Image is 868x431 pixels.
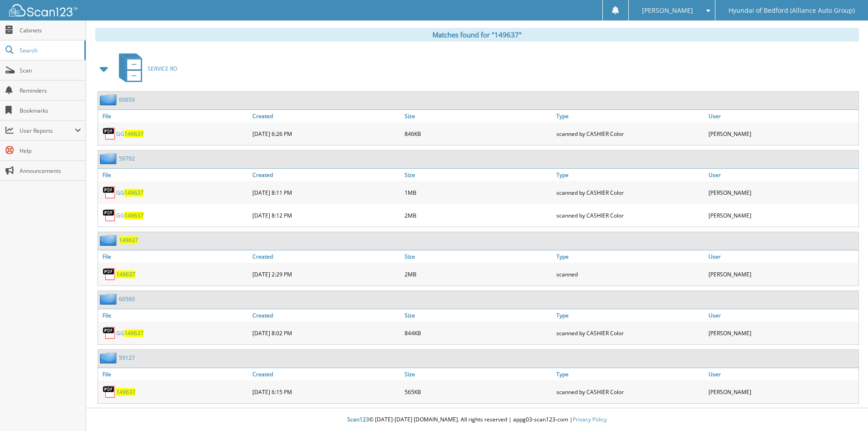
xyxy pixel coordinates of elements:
[119,295,135,303] a: 60560
[119,155,135,162] a: 59792
[86,409,868,431] div: © [DATE]-[DATE] [DOMAIN_NAME]. All rights reserved | appg03-scan123-com |
[20,47,80,54] span: Search
[642,8,693,13] span: [PERSON_NAME]
[119,236,138,244] a: 149637
[250,169,402,181] a: Created
[20,67,81,74] span: Scan
[119,354,135,362] a: 59127
[116,212,144,219] a: GG149637
[554,125,706,143] div: scanned by CASHIER Color
[554,265,706,283] div: scanned
[402,368,555,380] a: Size
[402,110,555,122] a: Size
[116,270,135,278] a: 149637
[402,309,555,322] a: Size
[103,385,116,399] img: PDF.png
[100,293,119,305] img: folder2.png
[116,329,144,337] a: GG149637
[554,206,706,224] div: scanned by CASHIER Color
[20,107,81,114] span: Bookmarks
[822,387,868,431] iframe: Chat Widget
[347,415,369,423] span: Scan123
[98,250,250,263] a: File
[402,125,555,143] div: 846KB
[113,51,177,87] a: SERVICE RO
[250,110,402,122] a: Created
[20,127,75,135] span: User Reports
[554,169,706,181] a: Type
[103,208,116,222] img: PDF.png
[9,4,77,16] img: scan123-logo-white.svg
[250,383,402,401] div: [DATE] 6:15 PM
[250,183,402,202] div: [DATE] 8:11 PM
[98,169,250,181] a: File
[95,28,859,42] div: Matches found for "149637"
[250,309,402,322] a: Created
[729,8,855,13] span: Hyundai of Bedford (Alliance Auto Group)
[402,324,555,342] div: 844KB
[554,183,706,202] div: scanned by CASHIER Color
[554,309,706,322] a: Type
[100,94,119,105] img: folder2.png
[706,309,858,322] a: User
[402,183,555,202] div: 1MB
[116,388,135,396] a: 149637
[402,206,555,224] div: 2MB
[250,324,402,342] div: [DATE] 8:02 PM
[148,65,177,73] span: SERVICE RO
[554,110,706,122] a: Type
[124,329,144,337] span: 149637
[554,250,706,263] a: Type
[103,186,116,199] img: PDF.png
[250,125,402,143] div: [DATE] 6:26 PM
[554,383,706,401] div: scanned by CASHIER Color
[554,368,706,380] a: Type
[706,110,858,122] a: User
[554,324,706,342] div: scanned by CASHIER Color
[20,167,81,175] span: Announcements
[100,153,119,164] img: folder2.png
[103,326,116,340] img: PDF.png
[20,147,81,155] span: Help
[706,125,858,143] div: [PERSON_NAME]
[402,265,555,283] div: 2MB
[116,189,144,197] a: GG149637
[706,183,858,202] div: [PERSON_NAME]
[98,309,250,322] a: File
[20,26,81,34] span: Cabinets
[250,250,402,263] a: Created
[573,415,607,423] a: Privacy Policy
[706,383,858,401] div: [PERSON_NAME]
[103,127,116,140] img: PDF.png
[124,189,144,197] span: 149637
[124,130,144,138] span: 149637
[100,234,119,246] img: folder2.png
[402,250,555,263] a: Size
[402,169,555,181] a: Size
[250,206,402,224] div: [DATE] 8:12 PM
[119,96,135,104] a: 60659
[98,110,250,122] a: File
[706,265,858,283] div: [PERSON_NAME]
[98,368,250,380] a: File
[250,265,402,283] div: [DATE] 2:29 PM
[706,206,858,224] div: [PERSON_NAME]
[250,368,402,380] a: Created
[103,267,116,281] img: PDF.png
[706,169,858,181] a: User
[706,250,858,263] a: User
[116,130,144,138] a: GG149637
[124,212,144,219] span: 149637
[402,383,555,401] div: 565KB
[20,87,81,94] span: Reminders
[100,352,119,363] img: folder2.png
[706,368,858,380] a: User
[706,324,858,342] div: [PERSON_NAME]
